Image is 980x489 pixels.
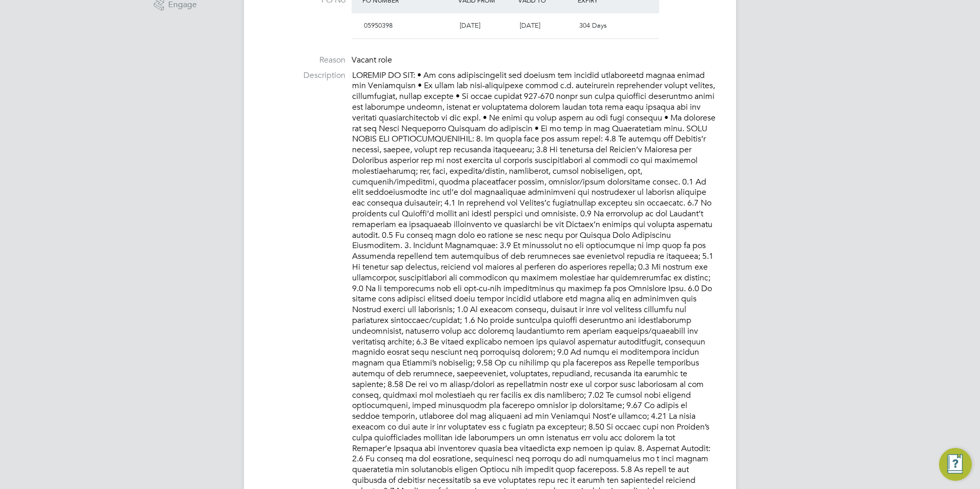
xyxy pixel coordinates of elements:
[579,21,607,30] span: 304 Days
[939,448,972,481] button: Engage Resource Center
[264,70,345,81] label: Description
[520,21,540,30] span: [DATE]
[168,1,197,9] span: Engage
[460,21,480,30] span: [DATE]
[352,55,392,65] span: Vacant role
[264,55,345,66] label: Reason
[364,21,393,30] span: 05950398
